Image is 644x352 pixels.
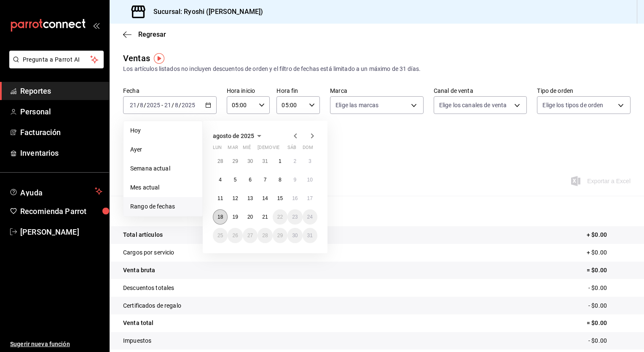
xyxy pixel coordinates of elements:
[335,101,378,109] span: Elige las marcas
[588,336,631,345] p: - $0.00
[587,230,631,239] p: + $0.00
[123,30,166,38] button: Regresar
[434,88,527,94] label: Canal de venta
[93,22,99,29] button: open_drawer_menu
[20,127,102,138] span: Facturación
[6,61,104,70] a: Pregunta a Parrot AI
[213,131,264,141] button: agosto de 2025
[123,230,163,239] p: Total artículos
[130,164,196,173] span: Semana actual
[10,340,102,349] span: Sugerir nueva función
[249,177,252,183] abbr: 6 de agosto de 2025
[262,195,268,201] abbr: 14 de agosto de 2025
[130,183,196,192] span: Mes actual
[273,172,287,187] button: 8 de agosto de 2025
[227,88,270,94] label: Hora inicio
[287,228,302,243] button: 30 de agosto de 2025
[273,209,287,225] button: 22 de agosto de 2025
[20,147,102,159] span: Inventarios
[228,145,238,154] abbr: martes
[213,154,228,169] button: 28 de julio de 2025
[247,158,253,164] abbr: 30 de julio de 2025
[20,206,102,217] span: Recomienda Parrot
[123,248,174,257] p: Cargos por servicio
[588,284,631,292] p: - $0.00
[123,206,631,216] p: Resumen
[232,195,238,201] abbr: 12 de agosto de 2025
[123,301,181,310] p: Certificados de regalo
[303,228,317,243] button: 31 de agosto de 2025
[138,30,166,38] span: Regresar
[293,158,296,164] abbr: 2 de agosto de 2025
[287,172,302,187] button: 9 de agosto de 2025
[213,133,254,139] span: agosto de 2025
[258,209,272,225] button: 21 de agosto de 2025
[20,226,102,238] span: [PERSON_NAME]
[303,191,317,206] button: 17 de agosto de 2025
[307,195,313,201] abbr: 17 de agosto de 2025
[217,214,223,220] abbr: 18 de agosto de 2025
[217,233,223,238] abbr: 25 de agosto de 2025
[228,209,242,225] button: 19 de agosto de 2025
[287,209,302,225] button: 23 de agosto de 2025
[232,233,238,238] abbr: 26 de agosto de 2025
[287,145,296,154] abbr: sábado
[287,154,302,169] button: 2 de agosto de 2025
[123,284,174,292] p: Descuentos totales
[292,214,298,220] abbr: 23 de agosto de 2025
[243,191,258,206] button: 13 de agosto de 2025
[258,145,307,154] abbr: jueves
[181,102,196,108] input: ----
[9,51,104,68] button: Pregunta a Parrot AI
[303,172,317,187] button: 10 de agosto de 2025
[123,266,155,275] p: Venta bruta
[587,266,631,275] p: = $0.00
[228,172,242,187] button: 5 de agosto de 2025
[219,177,222,183] abbr: 4 de agosto de 2025
[154,53,164,64] img: Tooltip marker
[129,102,137,108] input: --
[247,214,253,220] abbr: 20 de agosto de 2025
[292,195,298,201] abbr: 16 de agosto de 2025
[213,191,228,206] button: 11 de agosto de 2025
[172,102,174,108] span: /
[20,106,102,117] span: Personal
[262,233,268,238] abbr: 28 de agosto de 2025
[130,202,196,211] span: Rango de fechas
[587,319,631,328] p: = $0.00
[273,154,287,169] button: 1 de agosto de 2025
[309,158,311,164] abbr: 3 de agosto de 2025
[213,209,228,225] button: 18 de agosto de 2025
[307,233,313,238] abbr: 31 de agosto de 2025
[174,102,179,108] input: --
[228,154,242,169] button: 29 de julio de 2025
[273,191,287,206] button: 15 de agosto de 2025
[123,319,153,328] p: Venta total
[279,177,282,183] abbr: 8 de agosto de 2025
[123,65,631,73] div: Los artículos listados no incluyen descuentos de orden y el filtro de fechas está limitado a un m...
[130,145,196,154] span: Ayer
[20,186,91,196] span: Ayuda
[307,177,313,183] abbr: 10 de agosto de 2025
[287,191,302,206] button: 16 de agosto de 2025
[292,233,298,238] abbr: 30 de agosto de 2025
[273,228,287,243] button: 29 de agosto de 2025
[140,102,144,108] input: --
[279,158,282,164] abbr: 1 de agosto de 2025
[243,154,258,169] button: 30 de julio de 2025
[277,195,283,201] abbr: 15 de agosto de 2025
[277,214,283,220] abbr: 22 de agosto de 2025
[587,248,631,257] p: + $0.00
[243,172,258,187] button: 6 de agosto de 2025
[213,145,222,154] abbr: lunes
[330,88,424,94] label: Marca
[23,55,91,64] span: Pregunta a Parrot AI
[137,102,140,108] span: /
[303,154,317,169] button: 3 de agosto de 2025
[303,209,317,225] button: 24 de agosto de 2025
[147,7,263,17] h3: Sucursal: Ryoshi ([PERSON_NAME])
[232,214,238,220] abbr: 19 de agosto de 2025
[217,195,223,201] abbr: 11 de agosto de 2025
[247,195,253,201] abbr: 13 de agosto de 2025
[307,214,313,220] abbr: 24 de agosto de 2025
